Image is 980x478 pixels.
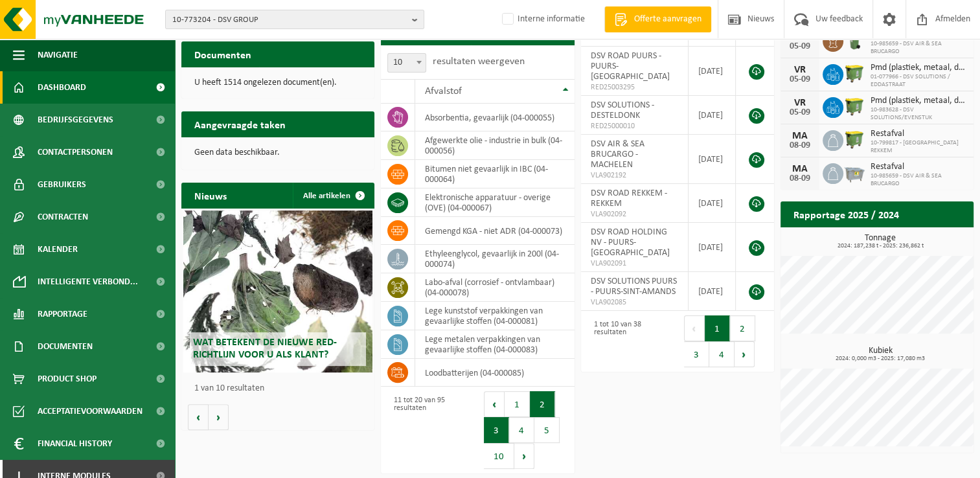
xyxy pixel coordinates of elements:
[415,273,574,302] td: labo-afval (corrosief - ontvlambaar) (04-000078)
[591,139,644,170] span: DSV AIR & SEA BRUCARGO - MACHELEN
[591,82,678,93] span: RED25003295
[787,42,813,51] div: 05-09
[689,272,736,311] td: [DATE]
[209,404,229,430] button: Volgende
[871,162,967,172] span: Restafval
[499,10,585,29] label: Interne informatie
[787,243,974,249] span: 2024: 187,238 t - 2025: 236,862 t
[787,356,974,362] span: 2024: 0,000 m3 - 2025: 17,080 m3
[871,73,967,89] span: 01-077966 - DSV SOLUTIONS / EDDASTRAAT
[38,298,87,330] span: Rapportage
[684,341,709,367] button: 3
[484,443,514,469] button: 10
[514,443,534,469] button: Next
[425,86,462,97] span: Afvalstof
[415,302,574,330] td: lege kunststof verpakkingen van gevaarlijke stoffen (04-000081)
[415,160,574,188] td: bitumen niet gevaarlijk in IBC (04-000064)
[38,330,93,363] span: Documenten
[843,95,865,117] img: WB-1100-HPE-GN-50
[781,201,912,227] h2: Rapportage 2025 / 2024
[484,391,505,417] button: Previous
[787,98,813,108] div: VR
[787,141,813,150] div: 08-09
[689,47,736,96] td: [DATE]
[871,40,967,56] span: 10-985659 - DSV AIR & SEA BRUCARGO
[38,168,86,201] span: Gebruikers
[787,108,813,117] div: 05-09
[194,148,361,157] p: Geen data beschikbaar.
[871,106,967,122] span: 10-983628 - DSV SOLUTIONS/EVENSTUK
[38,39,78,71] span: Navigatie
[415,359,574,387] td: loodbatterijen (04-000085)
[38,363,97,395] span: Product Shop
[787,131,813,141] div: MA
[604,6,711,32] a: Offerte aanvragen
[843,161,865,183] img: WB-2500-GAL-GY-01
[631,13,705,26] span: Offerte aanvragen
[38,233,78,266] span: Kalender
[193,337,337,360] span: Wat betekent de nieuwe RED-richtlijn voor u als klant?
[591,297,678,308] span: VLA902085
[387,390,471,470] div: 11 tot 20 van 95 resultaten
[787,65,813,75] div: VR
[787,75,813,84] div: 05-09
[388,54,426,72] span: 10
[843,62,865,84] img: WB-1100-HPE-GN-50
[509,417,534,443] button: 4
[787,347,974,362] h3: Kubiek
[415,245,574,273] td: ethyleenglycol, gevaarlijk in 200l (04-000074)
[871,172,967,188] span: 10-985659 - DSV AIR & SEA BRUCARGO
[587,314,671,369] div: 1 tot 10 van 38 resultaten
[505,391,530,417] button: 1
[843,29,865,51] img: WB-0140-HPE-GN-50
[591,227,670,258] span: DSV ROAD HOLDING NV - PUURS-[GEOGRAPHIC_DATA]
[415,330,574,359] td: lege metalen verpakkingen van gevaarlijke stoffen (04-000083)
[415,104,574,131] td: absorbentia, gevaarlijk (04-000055)
[433,56,525,67] label: resultaten weergeven
[534,417,560,443] button: 5
[415,217,574,245] td: gemengd KGA - niet ADR (04-000073)
[38,266,138,298] span: Intelligente verbond...
[787,164,813,174] div: MA
[38,427,112,460] span: Financial History
[591,51,670,82] span: DSV ROAD PUURS - PUURS-[GEOGRAPHIC_DATA]
[181,41,264,67] h2: Documenten
[709,341,735,367] button: 4
[181,183,240,208] h2: Nieuws
[877,227,972,253] a: Bekijk rapportage
[871,63,967,73] span: Pmd (plastiek, metaal, drankkartons) (bedrijven)
[689,184,736,223] td: [DATE]
[172,10,407,30] span: 10-773204 - DSV GROUP
[591,258,678,269] span: VLA902091
[591,121,678,131] span: RED25000010
[871,139,967,155] span: 10-799817 - [GEOGRAPHIC_DATA] REKKEM
[293,183,373,209] a: Alle artikelen
[843,128,865,150] img: WB-1100-HPE-GN-50
[415,188,574,217] td: elektronische apparatuur - overige (OVE) (04-000067)
[591,277,677,297] span: DSV SOLUTIONS PUURS - PUURS-SINT-AMANDS
[165,10,424,29] button: 10-773204 - DSV GROUP
[689,135,736,184] td: [DATE]
[530,391,555,417] button: 2
[787,174,813,183] div: 08-09
[188,404,209,430] button: Vorige
[194,384,368,393] p: 1 van 10 resultaten
[181,111,299,137] h2: Aangevraagde taken
[387,53,426,73] span: 10
[689,223,736,272] td: [DATE]
[38,201,88,233] span: Contracten
[730,315,755,341] button: 2
[871,129,967,139] span: Restafval
[183,211,372,372] a: Wat betekent de nieuwe RED-richtlijn voor u als klant?
[38,104,113,136] span: Bedrijfsgegevens
[484,417,509,443] button: 3
[591,188,667,209] span: DSV ROAD REKKEM - REKKEM
[38,395,142,427] span: Acceptatievoorwaarden
[787,234,974,249] h3: Tonnage
[735,341,755,367] button: Next
[194,78,361,87] p: U heeft 1514 ongelezen document(en).
[591,209,678,220] span: VLA902092
[684,315,705,341] button: Previous
[38,71,86,104] span: Dashboard
[415,131,574,160] td: afgewerkte olie - industrie in bulk (04-000056)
